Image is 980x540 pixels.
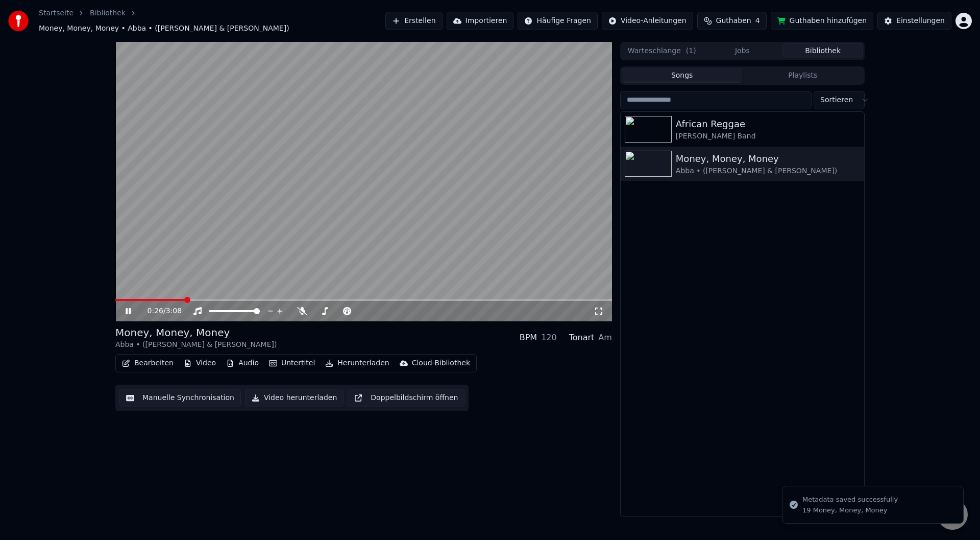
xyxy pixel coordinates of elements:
[702,43,783,58] button: Jobs
[716,16,751,26] span: Guthaben
[676,152,860,166] div: Money, Money, Money
[115,325,277,340] div: Money, Money, Money
[39,24,289,34] span: Money, Money, Money • Abba • ([PERSON_NAME] & [PERSON_NAME])
[90,8,126,18] a: Bibliothek
[676,117,860,131] div: African Reggae
[39,8,73,18] a: Startseite
[877,12,951,30] button: Einstellungen
[520,332,537,344] div: BPM
[602,12,693,30] button: Video-Anleitungen
[321,356,393,370] button: Herunterladen
[622,43,702,58] button: Warteschlange
[697,12,767,30] button: Guthaben4
[148,306,163,316] span: 0:26
[412,358,470,368] div: Cloud-Bibliothek
[385,12,442,30] button: Erstellen
[180,356,220,370] button: Video
[771,12,874,30] button: Guthaben hinzufügen
[802,495,898,505] div: Metadata saved successfully
[782,43,863,58] button: Bibliothek
[148,306,172,316] div: /
[222,356,263,370] button: Audio
[541,332,557,344] div: 120
[119,389,241,407] button: Manuelle Synchronisation
[115,340,277,350] div: Abba • ([PERSON_NAME] & [PERSON_NAME])
[676,166,860,176] div: Abba • ([PERSON_NAME] & [PERSON_NAME])
[265,356,319,370] button: Untertitel
[686,46,696,56] span: ( 1 )
[676,131,860,142] div: [PERSON_NAME] Band
[166,306,182,316] span: 3:08
[896,16,945,26] div: Einstellungen
[39,8,385,34] nav: breadcrumb
[622,68,743,83] button: Songs
[118,356,178,370] button: Bearbeiten
[348,389,464,407] button: Doppelbildschirm öffnen
[518,12,598,30] button: Häufige Fragen
[245,389,344,407] button: Video herunterladen
[802,506,898,515] div: 19 Money, Money, Money
[569,332,595,344] div: Tonart
[742,68,863,83] button: Playlists
[820,95,853,105] span: Sortieren
[598,332,612,344] div: Am
[8,11,29,31] img: youka
[755,16,760,26] span: 4
[447,12,514,30] button: Importieren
